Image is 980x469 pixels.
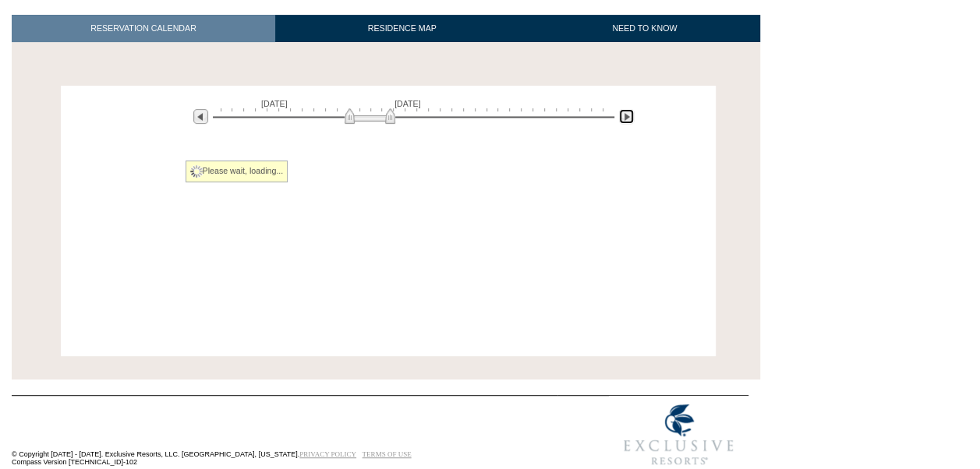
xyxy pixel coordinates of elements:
[363,450,412,458] a: TERMS OF USE
[190,165,203,178] img: spinner2.gif
[619,109,634,124] img: Next
[394,99,421,108] span: [DATE]
[12,15,275,42] a: RESERVATION CALENDAR
[186,160,288,182] div: Please wait, loading...
[299,450,356,458] a: PRIVACY POLICY
[529,15,760,42] a: NEED TO KNOW
[261,99,288,108] span: [DATE]
[275,15,529,42] a: RESIDENCE MAP
[193,109,208,124] img: Previous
